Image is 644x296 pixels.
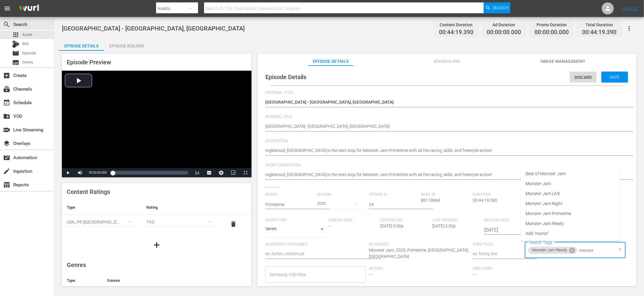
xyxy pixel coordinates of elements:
[526,211,571,217] span: Monster Jam Primetime
[62,273,102,288] th: Type
[12,50,19,57] span: Episode
[265,163,626,168] span: Short Description
[308,58,353,65] span: Episode Details
[369,242,470,247] span: Keywords:
[104,39,149,51] button: Episode Builder
[239,168,252,177] button: Fullscreen
[432,218,481,223] span: Last Updated:
[89,171,107,174] span: 00:00:00.000
[329,224,332,228] span: ---
[3,85,10,93] span: Channels
[526,191,561,197] span: Monster Jam LIVE
[526,201,562,207] span: Monster Jam Night
[12,59,19,66] span: Series
[203,168,215,177] button: Captions
[526,230,549,237] span: Add "monst"
[67,261,86,269] span: Genres
[12,40,19,48] div: Bits
[528,248,571,253] span: Monster Jam Ready
[424,58,469,65] span: Scheduling
[3,126,10,134] span: Live Streaming
[526,220,564,227] span: Monster Jam Ready
[3,168,10,175] span: Ingestion
[22,32,32,38] span: Asset
[534,29,569,36] span: 00:00:00.000
[22,50,36,56] span: Episode
[62,71,252,177] div: Video Player
[473,266,574,271] span: Directors
[421,198,440,203] span: 88118664
[601,72,628,82] button: Save
[380,224,404,228] span: [DATE] 3:30p
[265,91,626,95] span: External Title
[265,218,326,223] span: Entry Type:
[67,214,137,230] div: USA_PR ([GEOGRAPHIC_DATA])
[317,192,366,197] span: Season:
[3,21,10,28] span: Search
[22,59,33,65] span: Series
[570,75,597,80] span: Discard
[3,72,10,79] span: Create
[439,29,473,36] span: 00:44:19.390
[493,2,509,13] span: Search
[369,266,470,271] span: Actors
[265,73,307,81] span: Episode Details
[265,192,314,197] span: Series:
[534,21,569,29] div: Promo Duration
[62,168,74,177] button: Play
[380,218,429,223] span: Created On:
[104,39,149,53] div: Episode Builder
[473,198,497,203] span: 00:44:19.390
[59,39,104,51] button: Episode Details
[421,192,470,197] span: Wurl ID:
[369,192,418,197] span: Episode #:
[582,29,617,36] span: 00:44:19.390
[369,272,373,277] span: ---
[3,154,10,161] span: Automation
[62,200,142,215] th: Type
[265,123,626,130] textarea: [GEOGRAPHIC_DATA] - [GEOGRAPHIC_DATA], [GEOGRAPHIC_DATA]
[369,248,469,259] span: Monster Jam, 2025, Primetime, [GEOGRAPHIC_DATA], [GEOGRAPHIC_DATA]
[142,200,221,215] th: Rating
[605,75,625,79] span: Save
[67,59,111,66] span: Episode Preview
[540,58,586,65] span: Image Management
[265,115,626,120] span: Internal Title
[227,168,239,177] button: Picture-in-Picture
[59,39,104,53] div: Episode Details
[3,113,10,120] span: VOD
[317,195,363,212] div: 2025
[74,168,86,177] button: Mute
[526,181,551,187] span: Monster Jam
[265,139,626,144] span: Description
[329,218,378,223] span: Publish Date:
[526,171,566,177] span: Best of Monster Jam
[473,242,522,247] span: Roku Tags:
[617,246,623,253] button: Clear
[4,5,11,12] span: menu
[623,6,638,11] a: Sign Out
[484,218,562,223] span: Release Date:
[67,188,110,195] span: Content Ratings
[22,41,29,47] span: Bits
[62,25,245,32] span: [GEOGRAPHIC_DATA] - [GEOGRAPHIC_DATA], [GEOGRAPHIC_DATA]
[432,224,456,228] span: [DATE] 3:30p
[226,217,241,231] button: delete
[14,2,43,16] img: ans4CAIJ8jUAAAAAAAAAAAAAAAAAAAAAAAAgQb4GAAAAAAAAAAAAAAAAAAAAAAAAJMjXAAAAAAAAAAAAAAAAAAAAAAAAgAT5G...
[191,168,203,177] button: Playback Rate
[146,214,216,230] div: TVG
[113,171,188,175] div: Progress Bar
[230,220,237,228] span: delete
[3,140,10,147] span: Overlays
[528,247,577,254] div: Monster Jam Ready
[12,31,19,38] span: Asset
[439,21,473,29] div: Content Duration
[487,21,521,29] div: Ad Duration
[215,168,227,177] button: Jump To Time
[3,99,10,106] span: Schedule
[102,273,231,288] th: Genres
[473,192,522,197] span: Duration:
[265,242,366,247] span: Suggested Categories:
[484,2,510,13] button: Search
[487,29,521,36] span: 00:00:00.000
